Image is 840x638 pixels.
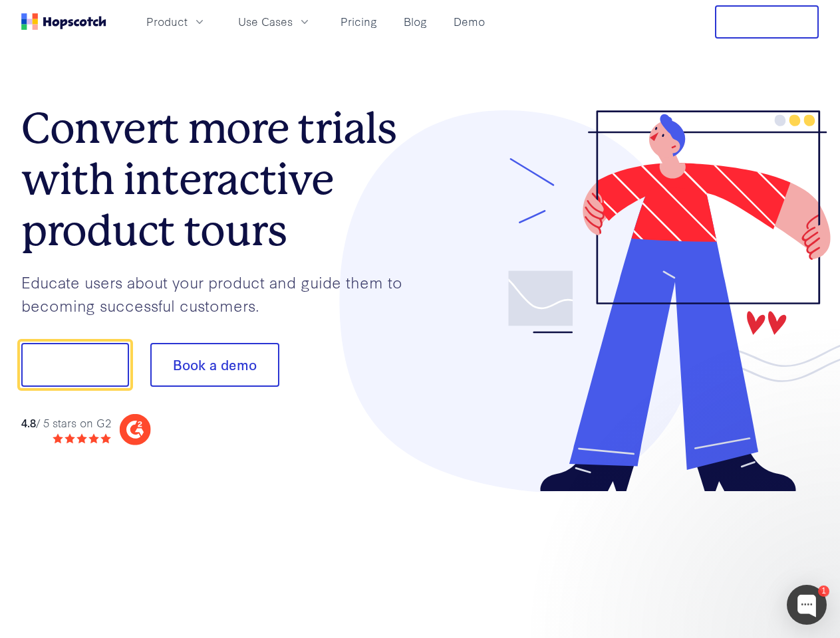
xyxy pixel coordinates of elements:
button: Use Cases [230,11,319,33]
button: Product [138,11,214,33]
button: Show me! [21,343,129,387]
h1: Convert more trials with interactive product tours [21,103,420,256]
a: Home [21,13,106,30]
span: Product [146,13,188,30]
strong: 4.8 [21,415,36,430]
button: Free Trial [715,5,819,39]
span: Use Cases [238,13,293,30]
a: Pricing [335,11,382,33]
a: Demo [448,11,490,33]
p: Educate users about your product and guide them to becoming successful customers. [21,270,420,316]
div: 1 [818,585,829,597]
div: / 5 stars on G2 [21,415,111,431]
a: Blog [398,11,432,33]
button: Book a demo [150,343,279,387]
